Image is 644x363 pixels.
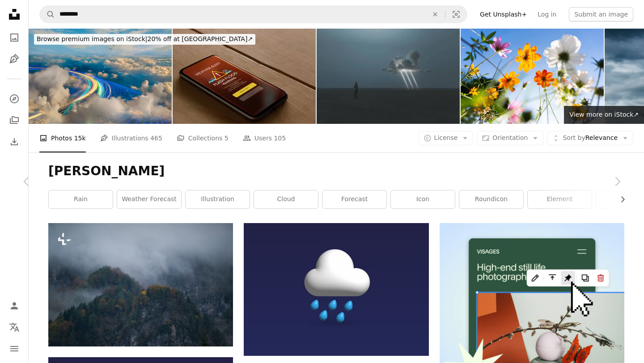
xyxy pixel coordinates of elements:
[5,318,23,336] button: Language
[569,7,633,21] button: Submit an image
[459,190,523,208] a: roundicon
[5,111,23,129] a: Collections
[563,134,618,143] span: Relevance
[461,29,604,124] img: Cosmos blooming in a park
[475,7,532,21] a: Get Unsplash+
[48,163,624,179] h1: [PERSON_NAME]
[177,124,229,152] a: Collections 5
[40,6,55,23] button: Search Unsplash
[445,6,467,23] button: Visual search
[547,131,633,145] button: Sort byRelevance
[5,297,23,315] a: Log in / Sign up
[48,281,233,289] a: a mountain covered in clouds and trees
[477,131,543,145] button: Orientation
[49,190,113,208] a: rain
[225,133,229,143] span: 5
[5,133,23,151] a: Download History
[173,29,316,124] img: Resilience and Adaptability for Climate Change, Environment Issues, Flash Flood Warning System Al...
[244,223,428,356] img: a white cloud with blue rain drops on a dark blue background
[563,134,585,141] span: Sort by
[29,29,261,50] a: Browse premium images on iStock|20% off at [GEOGRAPHIC_DATA]↗
[5,340,23,358] button: Menu
[391,190,455,208] a: icon
[569,111,639,118] span: View more on iStock ↗
[37,35,147,42] span: Browse premium images on iStock |
[5,29,23,46] a: Photos
[150,133,162,143] span: 465
[243,124,286,152] a: Users 105
[29,29,172,124] img: Light trail through clouds composite image
[419,131,474,145] button: License
[590,139,644,224] a: Next
[100,124,162,152] a: Illustrations 465
[528,190,592,208] a: element
[317,29,460,124] img: Woman walking in surreal flat landscape with a storm cloud
[37,35,253,42] span: 20% off at [GEOGRAPHIC_DATA] ↗
[5,50,23,68] a: Illustrations
[434,134,458,141] span: License
[244,285,428,293] a: a white cloud with blue rain drops on a dark blue background
[117,190,181,208] a: weather forecast
[254,190,318,208] a: cloud
[492,134,528,141] span: Orientation
[322,190,386,208] a: forecast
[274,133,286,143] span: 105
[532,7,562,21] a: Log in
[39,5,467,23] form: Find visuals sitewide
[48,223,233,346] img: a mountain covered in clouds and trees
[564,106,644,124] a: View more on iStock↗
[5,90,23,108] a: Explore
[425,6,445,23] button: Clear
[186,190,250,208] a: illustration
